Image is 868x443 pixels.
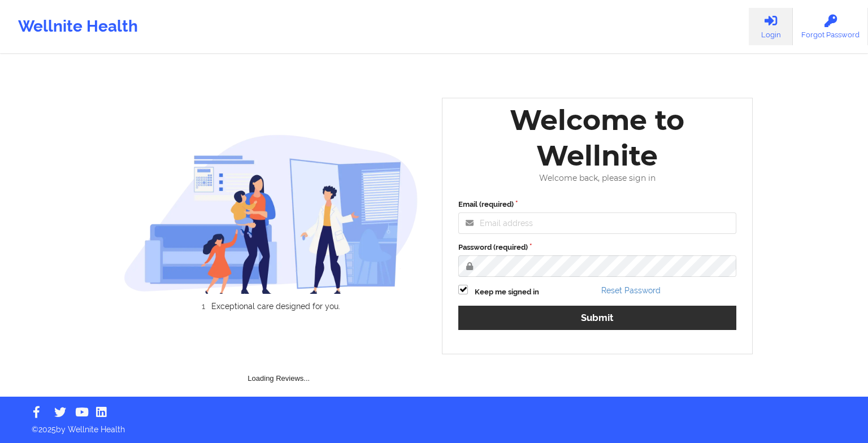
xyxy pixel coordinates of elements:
[458,242,736,253] label: Password (required)
[124,134,419,294] img: wellnite-auth-hero_200.c722682e.png
[124,330,435,384] div: Loading Reviews...
[458,199,736,210] label: Email (required)
[601,286,661,295] a: Reset Password
[450,102,744,173] div: Welcome to Wellnite
[793,8,868,45] a: Forgot Password
[133,302,418,311] li: Exceptional care designed for you.
[475,286,539,298] label: Keep me signed in
[458,306,736,330] button: Submit
[450,173,744,183] div: Welcome back, please sign in
[24,416,844,435] p: © 2025 by Wellnite Health
[458,212,736,234] input: Email address
[749,8,793,45] a: Login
